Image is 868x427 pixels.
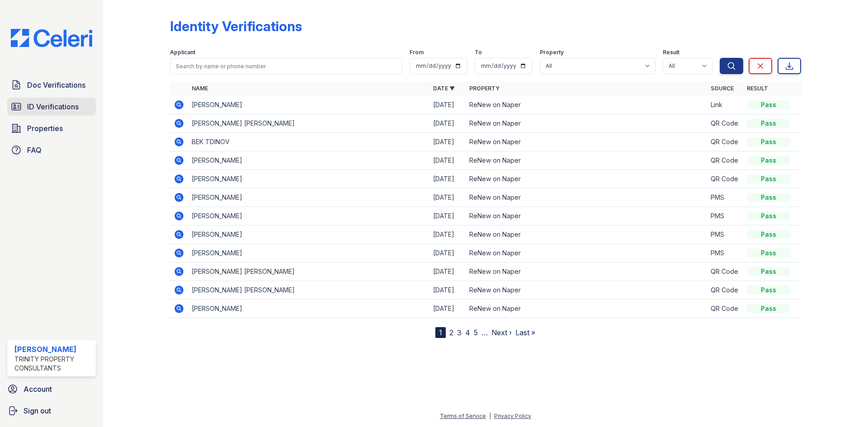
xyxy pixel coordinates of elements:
td: [DATE] [429,151,466,170]
label: From [410,49,424,56]
td: ReNew on Naper [466,114,707,133]
td: ReNew on Naper [466,170,707,188]
td: [DATE] [429,133,466,151]
a: Date ▼ [433,85,455,92]
a: Sign out [4,402,99,420]
td: QR Code [707,151,743,170]
div: Pass [747,211,790,221]
td: [DATE] [429,225,466,244]
div: Pass [747,249,790,258]
td: PMS [707,188,743,207]
div: Pass [747,100,790,109]
td: ReNew on Naper [466,207,707,225]
td: [DATE] [429,96,466,114]
td: [PERSON_NAME] [188,170,429,188]
td: Link [707,96,743,114]
div: 1 [435,327,446,338]
a: Doc Verifications [7,76,96,94]
a: 3 [457,328,462,337]
td: [PERSON_NAME] [188,96,429,114]
a: Source [711,85,734,92]
td: [PERSON_NAME] [PERSON_NAME] [188,114,429,133]
a: Privacy Policy [494,413,531,419]
td: ReNew on Naper [466,188,707,207]
td: PMS [707,225,743,244]
div: Trinity Property Consultants [14,355,92,373]
a: 2 [449,328,453,337]
span: … [481,327,488,338]
td: [PERSON_NAME] [PERSON_NAME] [188,281,429,300]
a: FAQ [7,141,96,159]
div: | [489,413,491,419]
div: Pass [747,156,790,165]
div: Pass [747,230,790,239]
td: PMS [707,207,743,225]
td: [PERSON_NAME] [PERSON_NAME] [188,263,429,281]
span: Properties [27,123,63,134]
label: Applicant [170,49,195,56]
a: Properties [7,119,96,137]
span: ID Verifications [27,101,79,112]
td: ReNew on Naper [466,151,707,170]
div: Pass [747,174,790,183]
div: Pass [747,304,790,313]
a: Account [4,380,99,398]
td: ReNew on Naper [466,263,707,281]
td: [DATE] [429,281,466,300]
a: 4 [465,328,470,337]
a: Next › [491,328,512,337]
div: [PERSON_NAME] [14,344,92,355]
td: [PERSON_NAME] [188,225,429,244]
td: QR Code [707,263,743,281]
input: Search by name or phone number [170,58,402,74]
span: Doc Verifications [27,80,85,90]
a: 5 [474,328,478,337]
td: [DATE] [429,188,466,207]
td: [PERSON_NAME] [188,151,429,170]
td: BEK TDINOV [188,133,429,151]
a: Name [192,85,208,92]
td: ReNew on Naper [466,244,707,263]
img: CE_Logo_Blue-a8612792a0a2168367f1c8372b55b34899dd931a85d93a1a3d3e32e68fde9ad4.png [4,29,99,47]
td: QR Code [707,170,743,188]
td: ReNew on Naper [466,133,707,151]
td: QR Code [707,281,743,300]
td: [PERSON_NAME] [188,300,429,318]
a: Result [747,85,768,92]
td: [PERSON_NAME] [188,188,429,207]
td: [DATE] [429,263,466,281]
td: QR Code [707,133,743,151]
td: ReNew on Naper [466,281,707,300]
a: Property [469,85,500,92]
td: [DATE] [429,207,466,225]
span: Account [24,384,52,394]
label: Result [663,49,679,56]
a: ID Verifications [7,98,96,116]
td: PMS [707,244,743,263]
span: Sign out [24,405,51,416]
div: Pass [747,267,790,276]
span: FAQ [27,145,42,155]
div: Pass [747,193,790,202]
div: Pass [747,286,790,295]
td: ReNew on Naper [466,96,707,114]
td: QR Code [707,114,743,133]
td: [DATE] [429,114,466,133]
a: Terms of Service [440,413,486,419]
label: Property [540,49,564,56]
div: Pass [747,119,790,128]
td: [PERSON_NAME] [188,207,429,225]
td: [PERSON_NAME] [188,244,429,263]
td: [DATE] [429,170,466,188]
div: Pass [747,137,790,146]
td: ReNew on Naper [466,300,707,318]
a: Last » [515,328,535,337]
label: To [475,49,482,56]
div: Identity Verifications [170,18,302,34]
td: [DATE] [429,300,466,318]
td: [DATE] [429,244,466,263]
td: ReNew on Naper [466,225,707,244]
td: QR Code [707,300,743,318]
